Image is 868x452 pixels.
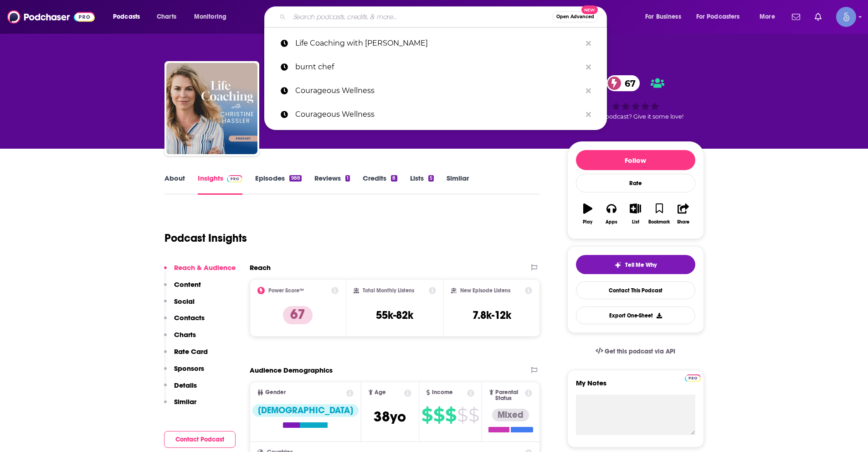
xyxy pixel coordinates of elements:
[289,175,301,182] div: 988
[174,280,201,289] p: Content
[164,174,185,195] a: About
[583,219,592,225] div: Play
[576,150,695,170] button: Follow
[391,175,397,182] div: 8
[164,231,247,245] h1: Podcast Insights
[468,408,479,422] span: $
[581,5,598,14] span: New
[174,263,236,272] p: Reach & Audience
[495,390,524,401] span: Parental Status
[295,103,581,126] p: Courageous Wellness
[648,219,670,225] div: Bookmark
[625,261,657,269] span: Tell Me Why
[433,408,444,422] span: $
[410,174,434,195] a: Lists5
[255,174,301,195] a: Episodes988
[492,409,529,421] div: Mixed
[460,287,510,294] h2: New Episode Listens
[194,10,226,23] span: Monitoring
[151,10,182,24] a: Charts
[457,408,467,422] span: $
[7,8,95,26] a: Podchaser - Follow, Share and Rate Podcasts
[428,175,434,182] div: 5
[671,197,695,230] button: Share
[166,63,257,154] img: Life Coaching with Christine Hassler
[588,340,683,363] a: Get this podcast via API
[836,7,856,27] button: Show profile menu
[567,69,704,126] div: 67Good podcast? Give it some love!
[552,11,598,22] button: Open AdvancedNew
[164,280,201,297] button: Content
[264,103,607,126] a: Courageous Wellness
[753,10,786,24] button: open menu
[363,287,414,294] h2: Total Monthly Listens
[632,219,639,225] div: List
[174,297,195,306] p: Social
[576,379,695,395] label: My Notes
[588,113,683,120] span: Good podcast? Give it some love!
[606,219,617,225] div: Apps
[198,174,243,195] a: InsightsPodchaser Pro
[576,197,600,230] button: Play
[345,175,350,182] div: 1
[174,330,196,339] p: Charts
[645,10,681,23] span: For Business
[264,55,607,79] a: burnt chef
[250,263,271,272] h2: Reach
[174,347,208,356] p: Rate Card
[164,381,197,398] button: Details
[174,313,205,322] p: Contacts
[164,330,196,347] button: Charts
[107,10,152,24] button: open menu
[295,31,581,55] p: Life Coaching with Christine Hassler
[576,174,695,192] div: Rate
[289,10,552,24] input: Search podcasts, credits, & more...
[445,408,456,422] span: $
[374,408,406,426] span: 38 yo
[273,6,616,27] div: Search podcasts, credits, & more...
[164,431,236,448] button: Contact Podcast
[447,174,469,195] a: Similar
[227,175,243,182] img: Podchaser Pro
[264,79,607,103] a: Courageous Wellness
[576,281,695,299] a: Contact This Podcast
[164,297,195,314] button: Social
[188,10,238,24] button: open menu
[576,255,695,274] button: tell me why sparkleTell Me Why
[164,397,196,414] button: Similar
[639,10,693,24] button: open menu
[696,10,740,23] span: For Podcasters
[375,390,386,395] span: Age
[606,75,640,91] a: 67
[690,10,753,24] button: open menu
[473,308,511,322] h3: 7.8k-12k
[616,75,640,91] span: 67
[376,308,413,322] h3: 55k-82k
[268,287,304,294] h2: Power Score™
[677,219,689,225] div: Share
[174,381,197,390] p: Details
[556,15,594,19] span: Open Advanced
[265,390,286,395] span: Gender
[164,347,208,364] button: Rate Card
[157,10,176,23] span: Charts
[836,7,856,27] span: Logged in as Spiral5-G1
[614,261,621,269] img: tell me why sparkle
[836,7,856,27] img: User Profile
[623,197,647,230] button: List
[283,306,313,324] p: 67
[164,364,204,381] button: Sponsors
[295,79,581,103] p: Courageous Wellness
[164,263,236,280] button: Reach & Audience
[576,307,695,324] button: Export One-Sheet
[174,397,196,406] p: Similar
[174,364,204,373] p: Sponsors
[647,197,671,230] button: Bookmark
[421,408,432,422] span: $
[600,197,623,230] button: Apps
[685,373,701,382] a: Pro website
[685,374,701,382] img: Podchaser Pro
[432,390,453,395] span: Income
[605,348,675,355] span: Get this podcast via API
